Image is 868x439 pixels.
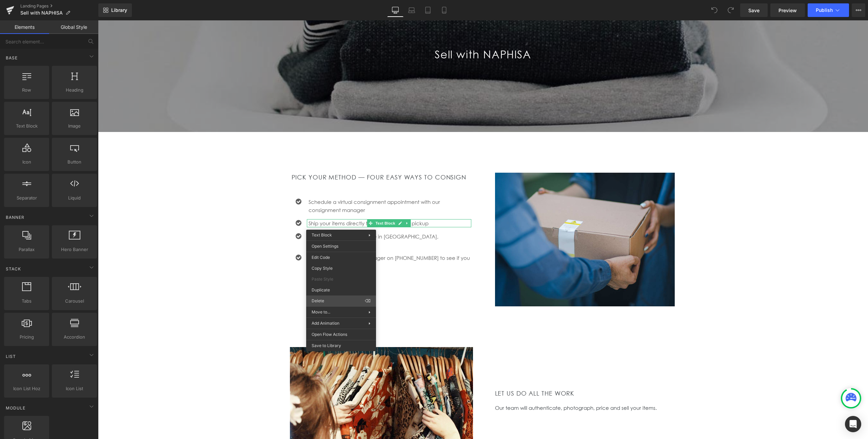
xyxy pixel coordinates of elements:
[75,40,114,44] div: Keywords by Traffic
[403,3,420,17] a: Laptop
[211,233,373,250] p: Call our consignment manager on [PHONE_NUMBER] to see if you qualify for a home call out
[111,7,127,13] span: Library
[312,309,369,315] span: Move to...
[6,298,47,305] span: Tabs
[845,416,861,432] div: Open Intercom Messenger
[54,385,95,392] span: Icon List
[724,3,737,17] button: Redo
[98,20,868,439] iframe: To enrich screen reader interactions, please activate Accessibility in Grammarly extension settings
[5,353,17,360] span: List
[6,385,47,392] span: Icon List Hoz
[708,3,721,17] button: Undo
[312,265,371,271] span: Copy Style
[770,3,805,17] a: Preview
[302,28,468,40] h1: Sell with NAPHISA
[397,368,559,378] h2: LET US DO ALL THE WORK
[420,3,436,17] a: Tablet
[6,158,47,166] span: Icon
[18,39,24,45] img: tab_domain_overview_orange.svg
[5,405,26,411] span: Module
[67,39,73,45] img: tab_keywords_by_traffic_grey.svg
[194,152,373,162] h2: PICK YOUR METHOD — FOUR EASY WAYS TO CONSIGN
[365,298,371,304] span: ⌫
[18,18,75,23] div: Domain: [DOMAIN_NAME]
[312,254,371,261] span: Edit Code
[54,87,95,94] span: Heading
[6,194,47,202] span: Separator
[397,383,559,392] p: Our team will authenticate, photograph, price and sell your items.
[778,7,797,14] span: Preview
[312,232,332,237] span: Text Block
[211,199,373,207] p: Ship your items directly to us with free UPS pickup
[11,18,16,23] img: website_grey.svg
[54,246,95,253] span: Hero Banner
[11,11,16,16] img: logo_orange.svg
[312,343,371,349] span: Save to Library
[98,3,132,17] a: New Library
[312,276,371,282] span: Paste Style
[54,122,95,130] span: Image
[852,3,865,17] button: More
[312,320,369,326] span: Add Animation
[312,298,365,304] span: Delete
[312,331,371,338] span: Open Flow Actions
[19,11,33,16] div: v 4.0.25
[276,199,298,207] span: Text Block
[54,158,95,166] span: Button
[5,55,18,61] span: Base
[436,3,452,17] a: Mobile
[5,214,25,221] span: Banner
[312,287,371,293] span: Duplicate
[808,3,849,17] button: Publish
[306,199,313,207] a: Expand / Collapse
[49,20,98,34] a: Global Style
[54,298,95,305] span: Carousel
[312,243,371,249] span: Open Settings
[54,194,95,202] span: Liquid
[211,212,373,228] p: Drop your items to our store in [GEOGRAPHIC_DATA], [GEOGRAPHIC_DATA]
[6,246,47,253] span: Parallax
[26,40,61,44] div: Domain Overview
[6,122,47,130] span: Text Block
[816,7,833,13] span: Publish
[54,333,95,341] span: Accordion
[387,3,403,17] a: Desktop
[6,87,47,94] span: Row
[5,266,22,272] span: Stack
[20,10,63,16] span: Sell with NAPHISA
[211,177,373,194] p: Schedule a virtual consignment appointment with our consignment manager
[20,3,98,9] a: Landing Pages
[748,7,759,14] span: Save
[6,333,47,341] span: Pricing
